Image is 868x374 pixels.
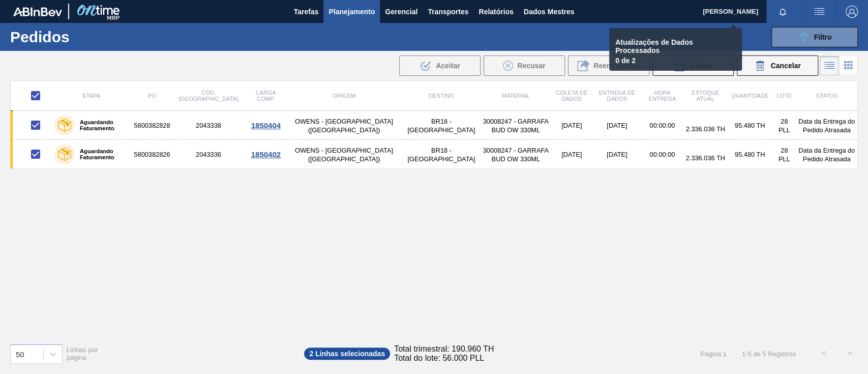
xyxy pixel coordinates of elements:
[777,93,792,99] font: Lote
[721,350,723,358] font: :
[196,122,221,129] font: 2043338
[607,122,627,129] font: [DATE]
[256,90,276,102] font: Carga Comp.
[295,147,393,163] font: OWENS - [GEOGRAPHIC_DATA] ([GEOGRAPHIC_DATA])
[742,350,745,358] font: 1
[762,350,766,358] font: 5
[816,93,837,99] font: Status
[11,111,858,140] a: Aguardando Faturamento58003828282043338OWENS - [GEOGRAPHIC_DATA] ([GEOGRAPHIC_DATA])BR18 - [GEOGR...
[315,350,385,358] font: Linhas selecionadas
[723,350,726,358] font: 1
[737,55,818,76] div: Cancelar Pedidos em Massa
[745,350,747,358] font: -
[10,28,70,45] font: Pedidos
[309,350,313,358] font: 2
[148,93,156,99] font: PO
[134,151,170,158] font: 5800382826
[685,125,725,133] font: 2.336.036 TH
[13,7,62,16] img: TNhmsLtSVTkK8tSr43FrP2fwEKptu5GPRR3wAAAABJRU5ErkJggg==
[478,8,513,16] font: Relatórios
[821,349,826,358] font: <
[747,350,751,358] font: 5
[295,118,393,134] font: OWENS - [GEOGRAPHIC_DATA] ([GEOGRAPHIC_DATA])
[770,62,800,70] font: Cancelar
[333,93,355,99] font: Origem
[735,122,765,129] font: 95.480 TH
[753,350,760,358] font: de
[16,350,24,358] font: 50
[607,151,627,158] font: [DATE]
[394,344,494,353] font: Total trimestral: 190.960 TH
[735,151,765,158] font: 95.480 TH
[179,90,238,102] font: Cód. [GEOGRAPHIC_DATA]
[483,147,548,163] font: 30008247 - GARRAFA BUD OW 330ML
[615,56,619,65] font: 0
[82,93,100,99] font: Etapa
[483,118,548,134] font: 30008247 - GARRAFA BUD OW 330ML
[814,33,832,41] font: Filtro
[648,90,676,102] font: Hora Entrega
[80,148,114,160] font: Aguardando Faturamento
[593,62,640,70] font: Reenviar SAP
[649,151,675,158] font: 00:00:00
[524,8,575,16] font: Dados Mestres
[80,119,114,131] font: Aguardando Faturamento
[737,55,818,76] button: Cancelar
[328,8,375,16] font: Planejamento
[847,349,851,358] font: >
[813,6,825,18] img: ações do usuário
[685,154,725,162] font: 2.336.036 TH
[836,341,862,366] button: >
[700,350,721,358] font: Página
[517,62,545,70] font: Recusar
[484,55,565,76] div: Recusar
[428,8,468,16] font: Transportes
[436,62,460,70] font: Aceitar
[692,90,720,102] font: Estoque atual
[649,122,675,129] font: 00:00:00
[385,8,417,16] font: Gerencial
[556,90,587,102] font: Coleta de dados
[632,56,636,65] font: 2
[798,147,855,163] font: Data da Entrega do Pedido Atrasada
[621,56,630,65] font: de
[429,93,454,99] font: Destino
[568,55,649,76] div: Reenviar SAP
[502,93,530,99] font: Material
[839,56,858,75] div: Visão em Cartões
[251,121,281,130] font: 1850404
[598,90,635,102] font: Entrega de dados
[731,93,768,99] font: Quantidade
[561,122,582,129] font: [DATE]
[703,8,758,15] font: [PERSON_NAME]
[251,150,281,159] font: 1850402
[811,341,836,366] button: <
[134,122,170,129] font: 5800382828
[820,56,839,75] div: Visão em Lista
[779,147,790,163] font: 28 PLL
[67,346,98,361] font: Linhas por página
[779,118,790,134] font: 28 PLL
[771,27,858,47] button: Filtro
[798,118,855,134] font: Data da Entrega do Pedido Atrasada
[768,350,796,358] font: Registros
[407,147,475,163] font: BR18 - [GEOGRAPHIC_DATA]
[846,6,858,18] img: Sair
[561,151,582,158] font: [DATE]
[11,140,858,169] a: Aguardando Faturamento58003828262043336OWENS - [GEOGRAPHIC_DATA] ([GEOGRAPHIC_DATA])BR18 - [GEOGR...
[766,5,799,19] button: Notificações
[394,354,484,362] font: Total do lote: 56.000 PLL
[615,38,693,54] font: Atualizações de Dados Processados
[399,55,481,76] div: Aceitar
[294,8,319,16] font: Tarefas
[196,151,221,158] font: 2043336
[407,118,475,134] font: BR18 - [GEOGRAPHIC_DATA]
